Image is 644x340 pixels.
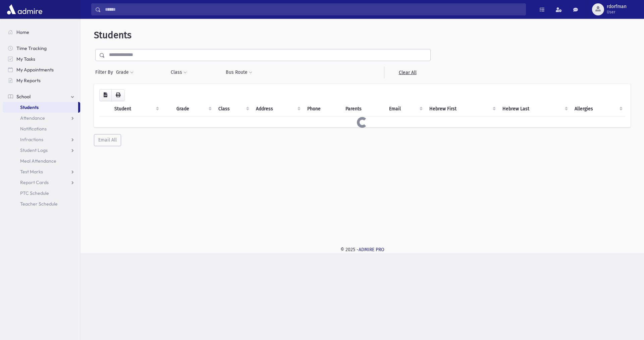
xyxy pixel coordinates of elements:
button: Grade [116,66,134,78]
a: Teacher Schedule [3,199,80,209]
span: PTC Schedule [20,190,49,196]
button: Bus Route [225,66,253,78]
a: Home [3,27,80,38]
span: Test Marks [20,169,43,175]
th: Phone [303,101,341,117]
input: Search [101,3,526,15]
th: Hebrew First [425,101,498,117]
span: rdorfman [607,4,627,9]
span: My Reports [16,77,41,83]
button: CSV [99,89,112,101]
a: Infractions [3,134,80,145]
a: Clear All [384,66,431,78]
th: Allergies [571,101,625,117]
img: AdmirePro [5,3,44,16]
a: My Reports [3,75,80,86]
a: Time Tracking [3,43,80,54]
th: Email [385,101,425,117]
a: Attendance [3,113,80,123]
a: PTC Schedule [3,188,80,199]
a: Meal Attendance [3,156,80,166]
th: Parents [341,101,385,117]
div: © 2025 - [91,246,633,253]
span: Students [94,30,131,41]
span: Student Logs [20,147,48,153]
span: Notifications [20,126,47,132]
a: Students [3,102,78,113]
span: Attendance [20,115,45,121]
button: Email All [94,134,121,146]
a: ADMIRE PRO [359,247,384,252]
th: Hebrew Last [498,101,571,117]
span: Report Cards [20,179,49,185]
th: Student [110,101,162,117]
a: Report Cards [3,177,80,188]
a: My Tasks [3,54,80,64]
button: Print [111,89,125,101]
span: My Tasks [16,56,35,62]
a: Test Marks [3,166,80,177]
span: Home [16,29,29,35]
a: Student Logs [3,145,80,156]
th: Class [214,101,252,117]
span: Infractions [20,136,43,143]
a: Notifications [3,123,80,134]
th: Grade [172,101,214,117]
span: Filter By [95,69,116,76]
span: Time Tracking [16,45,47,51]
th: Address [252,101,303,117]
span: Meal Attendance [20,158,56,164]
span: Students [20,104,39,110]
a: School [3,91,80,102]
button: Class [170,66,187,78]
span: School [16,94,31,100]
span: My Appointments [16,67,54,73]
span: User [607,9,627,15]
span: Teacher Schedule [20,201,58,207]
a: My Appointments [3,64,80,75]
